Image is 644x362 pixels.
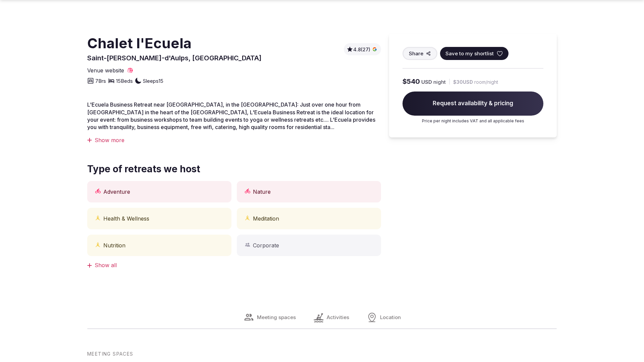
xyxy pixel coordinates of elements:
[87,54,262,62] span: Saint-[PERSON_NAME]-d'Aulps, [GEOGRAPHIC_DATA]
[95,77,106,84] span: 7 Brs
[116,77,133,84] span: 15 Beds
[402,47,437,60] button: Share
[402,118,543,124] p: Price per night includes VAT and all applicable fees
[453,79,473,85] span: $30 USD
[87,163,200,176] span: Type of retreats we host
[87,261,381,269] div: Show all
[327,314,349,321] span: Activities
[433,78,446,85] span: night
[87,136,381,144] div: Show more
[421,78,432,85] span: USD
[474,79,498,85] span: room/night
[448,78,450,85] div: |
[87,34,262,53] h2: Chalet l'Ecuela
[402,77,420,86] span: $540
[87,351,133,357] span: Meeting Spaces
[402,92,543,116] span: Request availability & pricing
[353,46,370,53] span: 4.8 (27)
[380,314,401,321] span: Location
[346,46,378,53] button: 4.8(27)
[409,50,423,57] span: Share
[87,101,375,130] span: L'Ecuela Business Retreat near [GEOGRAPHIC_DATA], in the [GEOGRAPHIC_DATA]: Just over one hour fr...
[143,77,163,84] span: Sleeps 15
[87,67,124,74] span: Venue website
[257,314,296,321] span: Meeting spaces
[440,47,508,60] button: Save to my shortlist
[445,50,494,57] span: Save to my shortlist
[87,67,133,74] a: Venue website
